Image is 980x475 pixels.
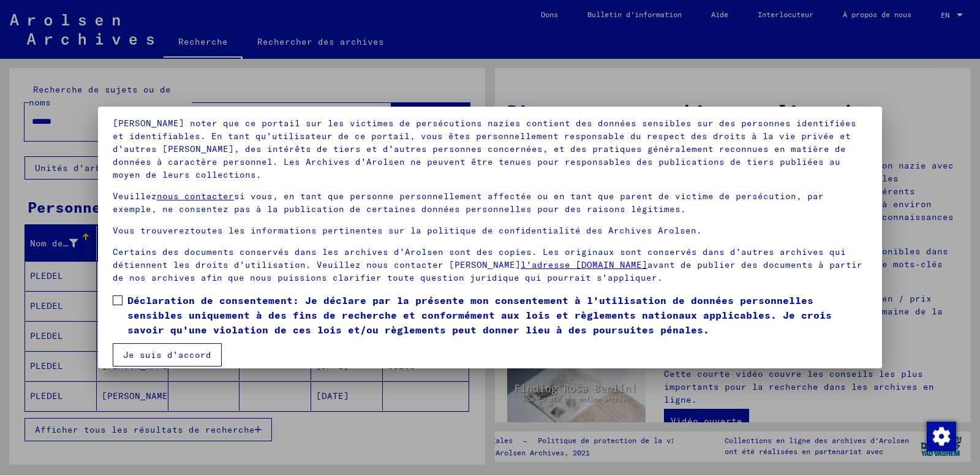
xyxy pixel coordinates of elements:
a: nous contacter [157,191,234,202]
img: Modifier le consentement [927,422,956,451]
p: Veuillez si vous, en tant que personne personnellement affectée ou en tant que parent de victime ... [113,190,867,216]
button: Je suis d'accord [113,343,222,367]
p: Vous trouverez toutes les informations pertinentes sur la politique de confidentialité des Archiv... [113,224,867,237]
p: Certains des documents conservés dans les archives d'Arolsen sont des copies. Les originaux sont ... [113,246,867,284]
a: l'adresse [DOMAIN_NAME] [521,259,647,270]
span: Déclaration de consentement: Je déclare par la présente mon consentement à l'utilisation de donné... [127,293,867,337]
p: [PERSON_NAME] noter que ce portail sur les victimes de persécutions nazies contient des données s... [113,117,867,181]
